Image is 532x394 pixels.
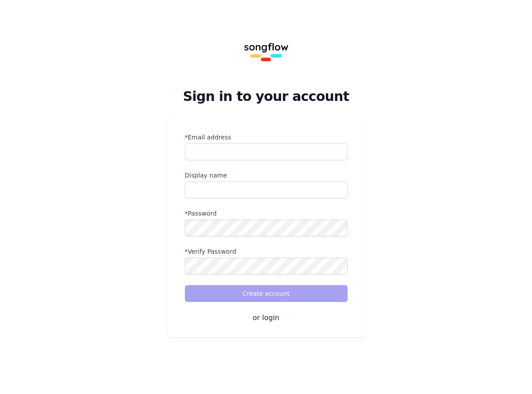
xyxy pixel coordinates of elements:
button: Create account [185,285,348,302]
label: *Password [185,209,348,218]
img: Songflow [238,21,295,78]
label: *Email address [185,133,348,142]
h2: Sign in to your account [167,89,365,104]
label: Display name [185,171,348,180]
label: *Verify Password [185,247,348,256]
button: or login [185,313,348,323]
